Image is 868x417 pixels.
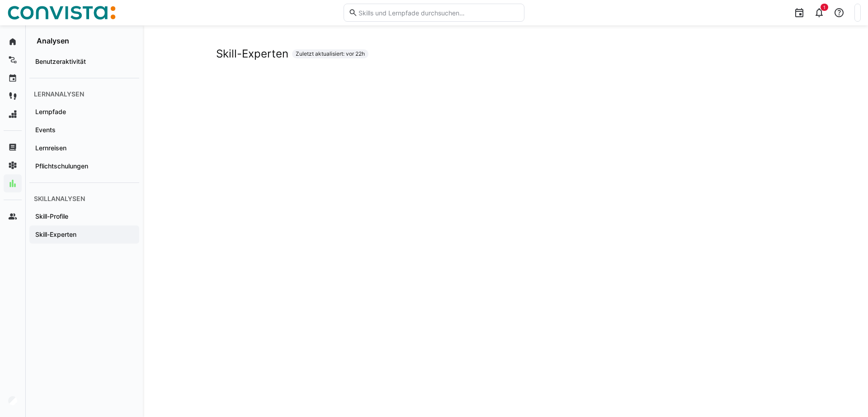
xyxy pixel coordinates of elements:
[358,9,519,17] input: Skills und Lernpfade durchsuchen…
[29,86,139,103] div: Lernanalysen
[29,190,139,207] div: Skillanalysen
[296,50,365,58] span: Zuletzt aktualisiert: vor 22h
[216,47,288,61] h2: Skill-Experten
[823,5,826,10] span: 1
